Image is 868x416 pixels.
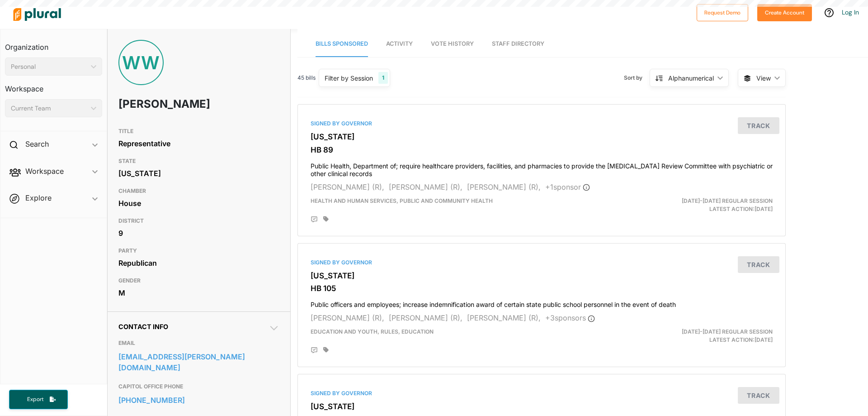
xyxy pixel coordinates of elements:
a: [EMAIL_ADDRESS][PERSON_NAME][DOMAIN_NAME] [118,350,279,374]
h1: [PERSON_NAME] [118,91,215,118]
span: [PERSON_NAME] (R), [311,182,384,191]
h3: Organization [5,34,102,54]
span: View [756,73,771,83]
button: Create Account [757,4,812,21]
span: Export [21,396,50,403]
div: Latest Action: [DATE] [621,197,779,213]
span: [PERSON_NAME] (R), [389,182,462,191]
div: Add tags [323,216,329,222]
div: Add tags [323,347,329,353]
div: Add Position Statement [311,216,318,223]
span: Activity [386,40,413,47]
h3: TITLE [118,126,279,137]
a: Bills Sponsored [316,31,368,57]
div: Current Team [11,104,87,113]
div: 1 [378,72,388,84]
div: Republican [118,256,279,270]
span: Contact Info [118,323,168,330]
a: Create Account [757,7,812,17]
div: 9 [118,226,279,240]
span: [PERSON_NAME] (R), [467,182,541,191]
h4: Public Health, Department of; require healthcare providers, facilities, and pharmacies to provide... [311,158,773,178]
h2: Search [25,139,49,149]
h3: [US_STATE] [311,271,773,280]
a: Request Demo [697,7,748,17]
h3: HB 89 [311,145,773,154]
button: Track [738,117,779,134]
h4: Public officers and employees; increase indemnification award of certain state public school pers... [311,296,773,309]
button: Export [9,390,68,409]
div: Latest Action: [DATE] [621,328,779,344]
h3: EMAIL [118,338,279,349]
div: Representative [118,137,279,150]
div: M [118,286,279,300]
span: Vote History [431,40,474,47]
div: [US_STATE] [118,167,279,180]
h3: DISTRICT [118,215,279,226]
a: Vote History [431,31,474,57]
span: [PERSON_NAME] (R), [389,313,462,322]
h3: HB 105 [311,284,773,293]
h3: Workspace [5,76,102,96]
a: Log In [842,8,859,16]
span: Health and Human Services, Public and Community Health [311,197,493,204]
a: [PHONE_NUMBER] [118,393,279,407]
h3: CAPITOL OFFICE PHONE [118,381,279,392]
h3: GENDER [118,275,279,286]
button: Track [738,256,779,273]
span: [PERSON_NAME] (R), [311,313,384,322]
span: Sort by [624,74,650,82]
span: Bills Sponsored [316,40,368,47]
span: + 1 sponsor [545,182,590,191]
div: Signed by Governor [311,120,773,128]
div: Alphanumerical [668,73,714,83]
h3: PARTY [118,245,279,256]
div: Add Position Statement [311,347,318,354]
h3: STATE [118,156,279,167]
div: Filter by Session [325,73,373,83]
h3: [US_STATE] [311,402,773,411]
div: Personal [11,62,87,72]
span: [PERSON_NAME] (R), [467,313,541,322]
span: + 3 sponsor s [545,313,595,322]
a: Staff Directory [492,31,544,57]
a: Activity [386,31,413,57]
div: Signed by Governor [311,389,773,397]
button: Track [738,387,779,404]
span: [DATE]-[DATE] Regular Session [682,197,773,204]
div: WW [118,40,164,85]
h3: [US_STATE] [311,132,773,141]
button: Request Demo [697,4,748,21]
span: 45 bills [297,74,316,82]
span: Education and Youth, Rules, Education [311,328,434,335]
div: Signed by Governor [311,258,773,267]
span: [DATE]-[DATE] Regular Session [682,328,773,335]
h3: CHAMBER [118,186,279,196]
div: House [118,196,279,210]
